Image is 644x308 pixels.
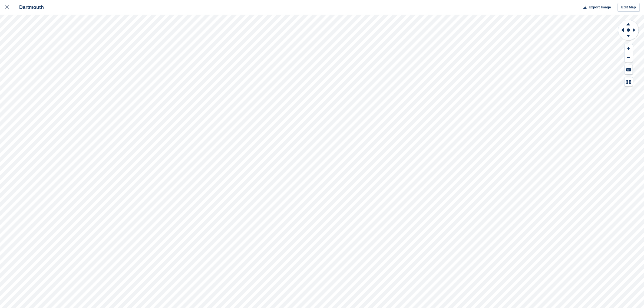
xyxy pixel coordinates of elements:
button: Map Legend [625,77,633,86]
div: Dartmouth [14,4,44,11]
button: Export Image [580,3,611,12]
button: Keyboard Shortcuts [625,65,633,74]
a: Edit Map [617,3,640,12]
span: Export Image [589,5,611,10]
button: Zoom In [625,44,633,53]
button: Zoom Out [625,53,633,62]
